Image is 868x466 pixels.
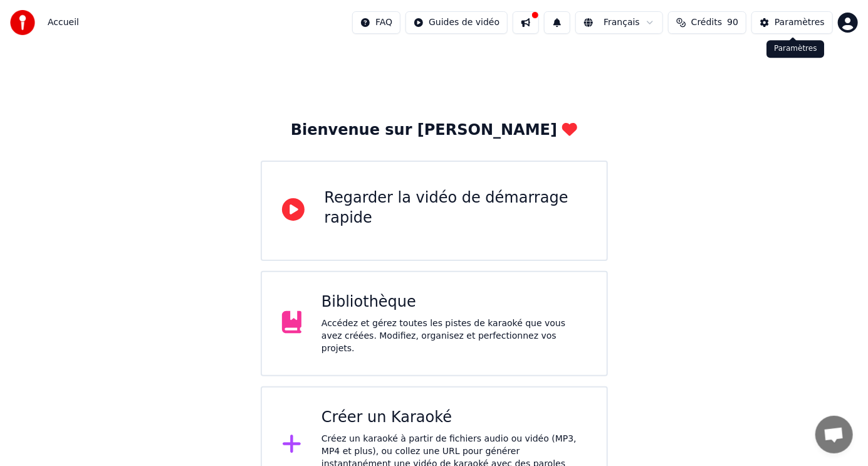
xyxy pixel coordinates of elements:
[775,16,825,29] div: Paramètres
[322,317,587,355] div: Accédez et gérez toutes les pistes de karaoké que vous avez créées. Modifiez, organisez et perfec...
[766,40,824,58] div: Paramètres
[291,120,577,140] div: Bienvenue sur [PERSON_NAME]
[751,11,833,34] button: Paramètres
[10,10,35,35] img: youka
[815,416,853,453] div: Ouvrir le chat
[691,16,722,29] span: Crédits
[727,16,738,29] span: 90
[48,16,79,29] nav: breadcrumb
[48,16,79,29] span: Accueil
[322,408,587,428] div: Créer un Karaoké
[405,11,508,34] button: Guides de vidéo
[322,292,587,312] div: Bibliothèque
[352,11,400,34] button: FAQ
[668,11,746,34] button: Crédits90
[325,188,587,228] div: Regarder la vidéo de démarrage rapide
